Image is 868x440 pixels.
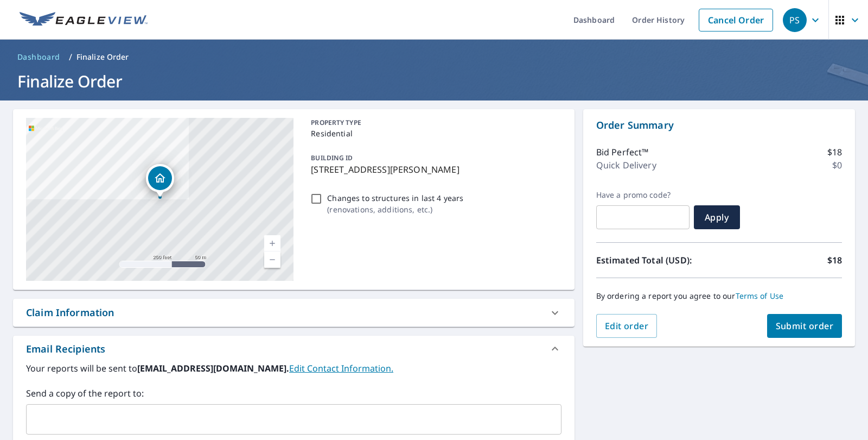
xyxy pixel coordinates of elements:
button: Submit order [767,314,843,338]
div: Email Recipients [13,336,575,362]
button: Apply [694,205,740,229]
p: Quick Delivery [596,159,656,172]
p: Order Summary [596,118,842,133]
label: Have a promo code? [596,190,690,200]
div: PS [783,8,807,32]
span: Apply [703,211,731,223]
label: Send a copy of the report to: [26,387,561,400]
div: Claim Information [13,299,575,326]
div: Dropped pin, building 1, Residential property, 13220 Adair Creek Way NE Redmond, WA 98053 [146,164,174,198]
p: Residential [311,128,557,139]
p: BUILDING ID [311,153,353,162]
p: PROPERTY TYPE [311,118,557,128]
p: $18 [827,254,842,267]
b: [EMAIL_ADDRESS][DOMAIN_NAME]. [137,362,289,374]
a: Dashboard [13,48,65,66]
p: By ordering a report you agree to our [596,291,842,301]
p: $0 [832,159,842,172]
div: Email Recipients [26,342,105,356]
p: [STREET_ADDRESS][PERSON_NAME] [311,163,557,176]
p: Changes to structures in last 4 years [327,192,463,204]
img: EV Logo [20,12,148,28]
li: / [69,51,72,64]
p: Bid Perfect™ [596,146,649,159]
button: Edit order [596,314,658,338]
a: EditContactInfo [289,362,393,374]
nav: breadcrumb [13,48,855,66]
div: Claim Information [26,305,114,320]
p: Estimated Total (USD): [596,254,719,267]
p: Finalize Order [76,52,129,62]
span: Dashboard [17,52,60,62]
span: Submit order [776,320,834,332]
h1: Finalize Order [13,70,855,92]
p: $18 [827,146,842,159]
span: Edit order [605,320,649,332]
label: Your reports will be sent to [26,362,561,375]
a: Cancel Order [699,9,773,32]
a: Terms of Use [736,291,784,301]
p: ( renovations, additions, etc. ) [327,204,463,215]
a: Current Level 17, Zoom In [264,235,280,252]
a: Current Level 17, Zoom Out [264,252,280,268]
